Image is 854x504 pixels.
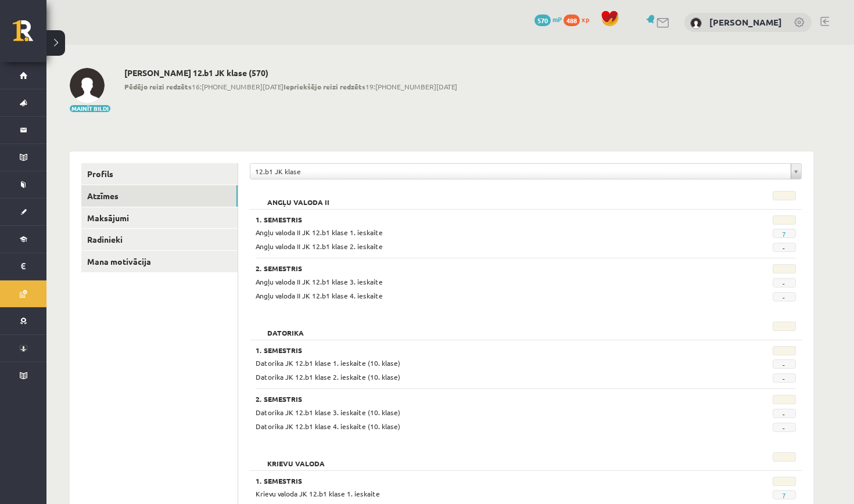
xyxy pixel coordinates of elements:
[256,242,383,251] span: Angļu valoda II JK 12.b1 klase 2. ieskaite
[773,373,796,383] span: -
[564,15,580,26] span: 488
[773,423,796,432] span: -
[782,491,786,500] a: 7
[534,15,562,24] a: 570 mP
[773,243,796,252] span: -
[81,185,238,207] a: Atzīmes
[690,17,702,29] img: Justīne Everte
[70,105,110,112] button: Mainīt bildi
[256,228,383,237] span: Angļu valoda II JK 12.b1 klase 1. ieskaite
[256,291,383,300] span: Angļu valoda II JK 12.b1 klase 4. ieskaite
[256,322,315,333] h2: Datorika
[256,264,703,272] h3: 2. Semestris
[773,278,796,287] span: -
[582,15,589,24] span: xp
[534,15,551,26] span: 570
[124,82,192,91] b: Pēdējo reizi redzēts
[256,408,400,417] span: Datorika JK 12.b1 klase 3. ieskaite (10. klase)
[81,251,238,272] a: Mana motivācija
[81,229,238,250] a: Radinieki
[256,191,341,203] h2: Angļu valoda II
[564,15,595,24] a: 488 xp
[773,359,796,369] span: -
[284,82,365,91] b: Iepriekšējo reizi redzēts
[709,16,782,28] a: [PERSON_NAME]
[256,346,703,354] h3: 1. Semestris
[256,452,336,464] h2: Krievu valoda
[782,229,786,239] a: 7
[256,477,703,485] h3: 1. Semestris
[256,395,703,403] h3: 2. Semestris
[124,81,457,92] span: 16:[PHONE_NUMBER][DATE] 19:[PHONE_NUMBER][DATE]
[256,372,400,381] span: Datorika JK 12.b1 klase 2. ieskaite (10. klase)
[256,422,400,431] span: Datorika JK 12.b1 klase 4. ieskaite (10. klase)
[256,215,703,224] h3: 1. Semestris
[250,164,801,179] a: 12.b1 JK klase
[81,163,238,185] a: Profils
[773,409,796,418] span: -
[256,358,400,368] span: Datorika JK 12.b1 klase 1. ieskaite (10. klase)
[81,207,238,229] a: Maksājumi
[256,277,383,286] span: Angļu valoda II JK 12.b1 klase 3. ieskaite
[552,15,562,24] span: mP
[13,20,46,49] a: Rīgas 1. Tālmācības vidusskola
[124,68,457,78] h2: [PERSON_NAME] 12.b1 JK klase (570)
[70,68,105,103] img: Justīne Everte
[256,489,380,498] span: Krievu valoda JK 12.b1 klase 1. ieskaite
[255,164,786,179] span: 12.b1 JK klase
[773,292,796,301] span: -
